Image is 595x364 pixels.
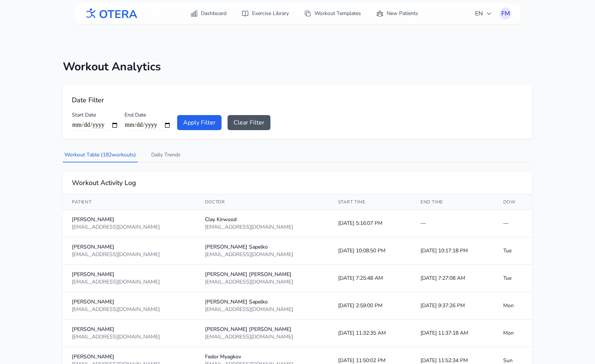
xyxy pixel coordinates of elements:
div: [PERSON_NAME] [PERSON_NAME] [205,326,320,333]
td: [DATE] 9:37:26 PM [411,292,494,320]
td: — [411,210,494,237]
th: End Time [411,194,494,210]
td: [DATE] 11:37:18 AM [411,320,494,347]
div: Fedor Myagkov [205,353,320,361]
div: [PERSON_NAME] [72,298,187,306]
th: Doctor [196,194,329,210]
div: Clay Kirwood [205,216,320,223]
div: [EMAIL_ADDRESS][DOMAIN_NAME] [72,223,187,231]
div: [EMAIL_ADDRESS][DOMAIN_NAME] [72,278,187,286]
div: [PERSON_NAME] [72,353,187,361]
button: Clear Filter [228,115,270,130]
button: FM [499,8,512,20]
button: EN [471,6,496,21]
div: [PERSON_NAME] [72,216,187,223]
div: [EMAIL_ADDRESS][DOMAIN_NAME] [205,306,320,313]
button: Workout Table (182workouts) [63,148,138,162]
a: New Patients [372,7,423,20]
div: [PERSON_NAME] Sapelko [205,243,320,251]
h2: Workout Activity Log [72,177,523,188]
button: Apply Filter [177,115,222,130]
a: Workout Templates [299,7,366,20]
td: — [494,210,532,237]
div: [EMAIL_ADDRESS][DOMAIN_NAME] [205,251,320,258]
a: Exercise Library [237,7,293,20]
td: [DATE] 11:32:35 AM [329,320,412,347]
div: [PERSON_NAME] Sapelko [205,298,320,306]
div: [PERSON_NAME] [72,243,187,251]
td: [DATE] 7:25:48 AM [329,265,412,292]
div: [PERSON_NAME] [72,271,187,278]
a: Dashboard [186,7,231,20]
span: EN [475,9,492,18]
td: [DATE] 5:16:07 PM [329,210,412,237]
th: DOW [494,194,532,210]
button: Daily Trends [150,148,182,162]
td: Tue [494,265,532,292]
label: End Date [124,111,171,119]
th: Start Time [329,194,412,210]
td: [DATE] 7:27:08 AM [411,265,494,292]
div: [PERSON_NAME] [PERSON_NAME] [205,271,320,278]
div: [EMAIL_ADDRESS][DOMAIN_NAME] [72,306,187,313]
label: Start Date [72,111,118,119]
td: [DATE] 10:17:18 PM [411,237,494,265]
div: [EMAIL_ADDRESS][DOMAIN_NAME] [205,333,320,341]
h2: Date Filter [72,95,523,105]
div: [EMAIL_ADDRESS][DOMAIN_NAME] [205,223,320,231]
div: [PERSON_NAME] [72,326,187,333]
div: [EMAIL_ADDRESS][DOMAIN_NAME] [205,278,320,286]
h1: Workout Analytics [63,60,532,74]
div: [EMAIL_ADDRESS][DOMAIN_NAME] [72,333,187,341]
img: OTERA logo [83,5,138,22]
td: [DATE] 10:08:50 PM [329,237,412,265]
td: Mon [494,320,532,347]
td: Tue [494,237,532,265]
th: Patient [63,194,196,210]
td: Mon [494,292,532,320]
td: [DATE] 2:59:00 PM [329,292,412,320]
div: [EMAIL_ADDRESS][DOMAIN_NAME] [72,251,187,258]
